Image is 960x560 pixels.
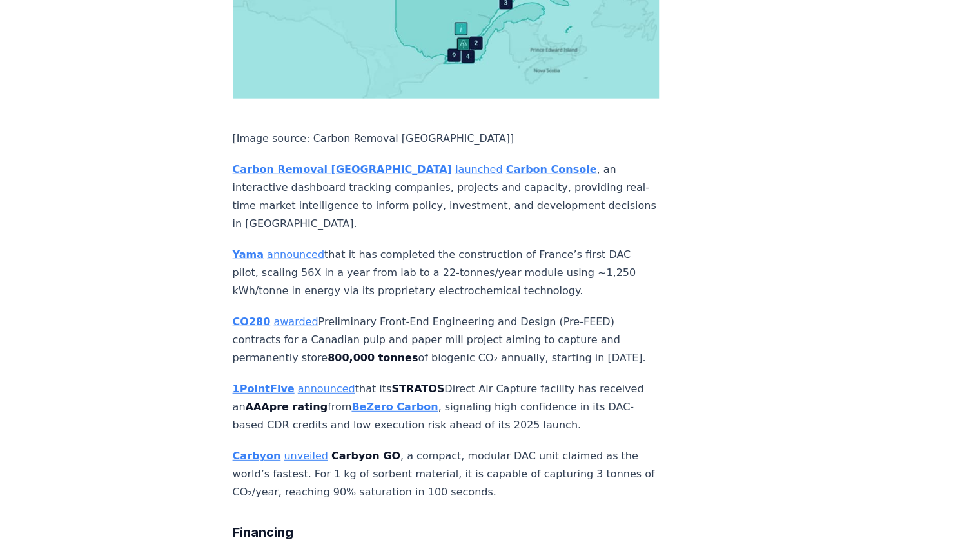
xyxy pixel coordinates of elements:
a: awarded [273,315,318,328]
p: that it has completed the construction of France’s first DAC pilot, scaling 56X in a year from la... [233,246,660,300]
a: Carbyon [233,450,281,462]
a: announced [267,248,324,261]
p: , an interactive dashboard tracking companies, projects and capacity, providing real-time market ... [233,161,660,233]
strong: STRATOS [391,383,444,395]
strong: 800,000 tonnes [328,352,418,364]
a: Carbon Removal [GEOGRAPHIC_DATA] [233,163,452,175]
a: unveiled [284,450,328,462]
p: , a compact, modular DAC unit claimed as the world’s fastest. For 1 kg of sorbent material, it is... [233,447,660,501]
a: BeZero Carbon [351,401,438,413]
p: that its Direct Air Capture facility has received an from , signaling high confidence in its DAC-... [233,380,660,434]
a: Yama [233,248,264,261]
p: Preliminary Front-End Engineering and Design (Pre-FEED) contracts for a Canadian pulp and paper m... [233,313,660,367]
a: CO280 [233,315,271,328]
a: 1PointFive [233,383,295,395]
strong: Carbyon GO [331,450,400,462]
strong: AAApre rating [245,401,328,413]
a: Carbon Console [506,163,597,175]
a: launched [455,163,502,175]
p: [Image source: Carbon Removal [GEOGRAPHIC_DATA]] [233,130,660,148]
a: announced [298,383,355,395]
strong: Financing [233,525,293,540]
